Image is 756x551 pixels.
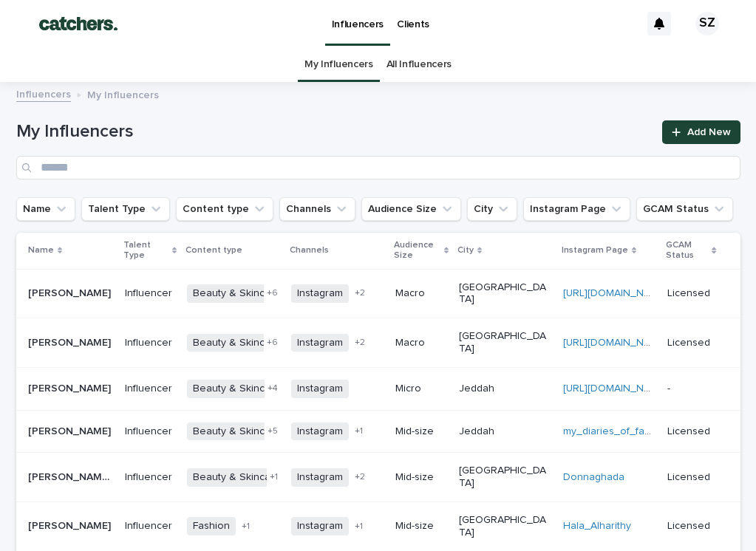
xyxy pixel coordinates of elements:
[268,384,278,393] span: + 4
[16,318,740,368] tr: [PERSON_NAME][PERSON_NAME] InfluencerBeauty & Skincare+6Instagram+2Macro[GEOGRAPHIC_DATA][URL][DO...
[87,86,159,102] p: My Influencers
[16,410,740,453] tr: [PERSON_NAME][PERSON_NAME] InfluencerBeauty & Skincare+5Instagram+1Mid-sizeJeddahmy_diaries_of_fa...
[667,520,716,533] p: Licensed
[563,288,667,298] a: [URL][DOMAIN_NAME]
[291,517,349,535] span: Instagram
[667,425,716,438] p: Licensed
[459,330,551,355] p: [GEOGRAPHIC_DATA]
[355,522,363,531] span: + 1
[125,337,175,349] p: Influencer
[187,517,236,535] span: Fashion
[16,156,740,179] input: Search
[459,425,551,438] p: Jeddah
[125,287,175,300] p: Influencer
[28,242,54,259] p: Name
[270,473,278,482] span: + 1
[125,425,175,438] p: Influencer
[395,520,447,533] p: Mid-size
[16,269,740,318] tr: [PERSON_NAME][PERSON_NAME] InfluencerBeauty & Skincare+6Instagram+2Macro[GEOGRAPHIC_DATA][URL][DO...
[81,197,170,221] button: Talent Type
[267,289,278,298] span: + 6
[459,383,551,395] p: Jeddah
[562,242,628,259] p: Instagram Page
[662,120,740,144] a: Add New
[16,502,740,551] tr: [PERSON_NAME][PERSON_NAME] InfluencerFashion+1Instagram+1Mid-size[GEOGRAPHIC_DATA]Hala_AlharithyL...
[636,197,733,221] button: GCAM Status
[687,127,731,137] span: Add New
[355,338,365,347] span: + 2
[16,121,654,143] h1: My Influencers
[467,197,517,221] button: City
[30,9,127,38] img: v2itfyCJQeeYoQfrvWhc
[125,520,175,533] p: Influencer
[267,338,278,347] span: + 6
[666,237,708,264] p: GCAM Status
[394,237,440,264] p: Audience Size
[667,287,716,300] p: Licensed
[123,237,168,264] p: Talent Type
[187,468,287,487] span: Beauty & Skincare
[386,47,452,82] a: All Influencers
[187,284,287,303] span: Beauty & Skincare
[28,422,114,438] p: [PERSON_NAME]
[459,465,551,490] p: [GEOGRAPHIC_DATA]
[291,422,349,441] span: Instagram
[16,85,71,102] a: Influencers
[523,197,630,221] button: Instagram Page
[185,242,242,259] p: Content type
[667,383,716,395] p: -
[16,453,740,502] tr: [PERSON_NAME] [PERSON_NAME][PERSON_NAME] [PERSON_NAME] InfluencerBeauty & Skincare+1Instagram+2Mi...
[395,287,447,300] p: Macro
[268,427,278,436] span: + 5
[279,197,355,221] button: Channels
[28,284,114,300] p: [PERSON_NAME]
[291,468,349,487] span: Instagram
[563,383,667,394] a: [URL][DOMAIN_NAME]
[395,337,447,349] p: Macro
[28,380,114,395] p: [PERSON_NAME]
[291,284,349,303] span: Instagram
[28,517,114,533] p: [PERSON_NAME]
[361,197,461,221] button: Audience Size
[291,380,349,398] span: Instagram
[667,337,716,349] p: Licensed
[355,427,363,436] span: + 1
[355,289,365,298] span: + 2
[563,521,631,531] a: Hala_Alharithy
[125,471,175,484] p: Influencer
[459,514,551,539] p: [GEOGRAPHIC_DATA]
[304,47,373,82] a: My Influencers
[28,468,117,484] p: [PERSON_NAME] [PERSON_NAME]
[563,338,667,348] a: [URL][DOMAIN_NAME]
[16,367,740,410] tr: [PERSON_NAME][PERSON_NAME] InfluencerBeauty & Skincare+4InstagramMicroJeddah[URL][DOMAIN_NAME]-
[125,383,175,395] p: Influencer
[290,242,329,259] p: Channels
[563,472,624,482] a: Donnaghada
[457,242,474,259] p: City
[291,334,349,352] span: Instagram
[355,473,365,482] span: + 2
[187,380,287,398] span: Beauty & Skincare
[16,197,75,221] button: Name
[28,334,114,349] p: [PERSON_NAME]
[187,334,287,352] span: Beauty & Skincare
[563,426,670,437] a: my_diaries_of_fashion
[667,471,716,484] p: Licensed
[242,522,250,531] span: + 1
[695,12,719,35] div: SZ
[395,425,447,438] p: Mid-size
[395,471,447,484] p: Mid-size
[187,422,287,441] span: Beauty & Skincare
[395,383,447,395] p: Micro
[459,281,551,307] p: [GEOGRAPHIC_DATA]
[176,197,273,221] button: Content type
